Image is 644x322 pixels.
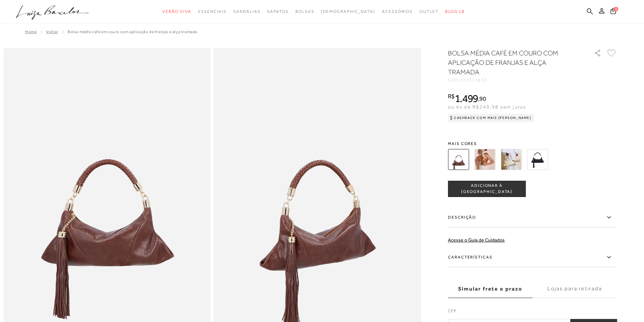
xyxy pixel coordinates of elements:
[420,5,438,18] a: noSubCategoriesText
[448,237,505,243] a: Acesse o Guia de Cuidados
[474,149,495,170] img: BOLSA MÉDIA CARAMELO EM COURO COM APLICAÇÃO DE FRANJAS E ALÇA TRAMADA
[267,9,288,14] span: Sapatos
[162,9,191,14] span: Verão Viva
[448,114,534,122] div: Cashback com Mais [PERSON_NAME]
[46,29,58,34] a: Voltar
[267,5,288,18] a: noSubCategoriesText
[445,5,465,18] a: BLOG LB
[448,149,469,170] img: BOLSA MÉDIA CAFÉ EM COURO COM APLICAÇÃO DE FRANJAS E ALÇA TRAMADA
[460,78,487,82] span: 777712822
[501,149,522,170] img: BOLSA MÉDIA OFF WHITE EM COURO COM APLICAÇÃO DE FRANJAS E ALÇA TRAMADA
[527,149,548,170] img: BOLSA MÉDIA PRETA EM COURO COM APLICAÇÃO DE FRANJAS E ALÇA TRAMADA
[448,181,526,197] button: ADICIONAR À [GEOGRAPHIC_DATA]
[233,5,260,18] a: noSubCategoriesText
[420,9,438,14] span: Outlet
[448,48,575,77] h1: BOLSA MÉDIA CAFÉ EM COURO COM APLICAÇÃO DE FRANJAS E ALÇA TRAMADA
[448,142,617,146] span: Mais cores
[448,104,526,109] span: ou 6x de R$249,98 sem juros
[295,5,314,18] a: noSubCategoriesText
[321,5,375,18] a: noSubCategoriesText
[448,248,617,267] label: Características
[68,29,197,34] span: BOLSA MÉDIA CAFÉ EM COURO COM APLICAÇÃO DE FRANJAS E ALÇA TRAMADA
[478,96,486,102] i: ,
[321,9,375,14] span: [DEMOGRAPHIC_DATA]
[448,183,525,195] span: ADICIONAR À [GEOGRAPHIC_DATA]
[479,95,486,102] span: 90
[25,29,37,34] a: Home
[198,5,226,18] a: noSubCategoriesText
[448,208,617,227] label: Descrição
[295,9,314,14] span: Bolsas
[448,93,455,99] i: R$
[382,5,413,18] a: noSubCategoriesText
[445,9,465,14] span: BLOG LB
[162,5,191,18] a: noSubCategoriesText
[448,78,583,82] div: CÓD:
[609,7,618,17] button: 0
[532,280,617,298] label: Lojas para retirada
[614,7,618,11] span: 0
[233,9,260,14] span: Sandálias
[448,280,532,298] label: Simular frete e prazo
[448,308,617,317] label: CEP
[455,92,478,104] span: 1.499
[382,9,413,14] span: Acessórios
[198,9,226,14] span: Essenciais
